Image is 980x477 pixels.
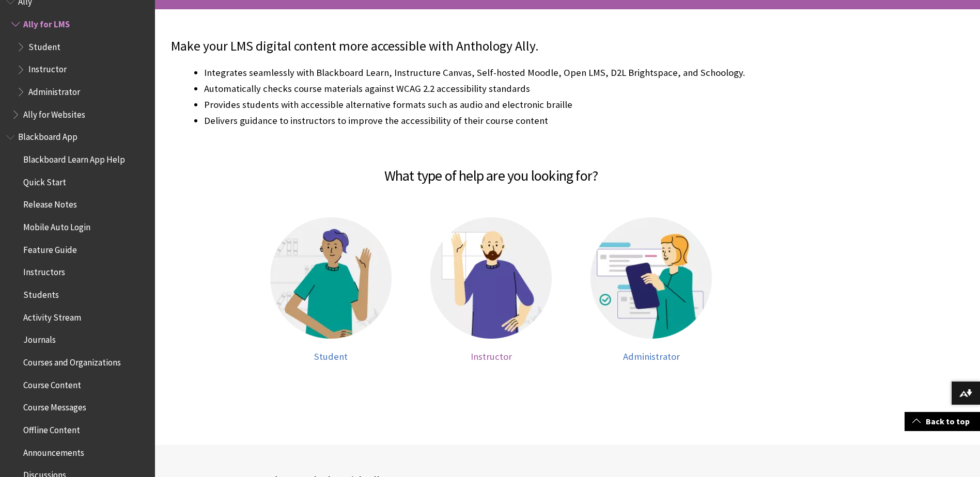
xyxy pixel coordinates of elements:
span: Quick Start [23,173,66,187]
span: Ally for Websites [23,106,85,120]
img: Instructor [430,217,552,339]
a: Administrator Administrator [582,217,721,362]
span: Student [314,351,348,362]
span: Course Content [23,376,81,390]
a: Student Student [261,217,401,362]
span: Administrator [28,83,80,97]
span: Journals [23,331,56,345]
span: Blackboard App [18,129,77,142]
li: Integrates seamlessly with Blackboard Learn, Instructure Canvas, Self-hosted Moodle, Open LMS, D2... [204,66,812,80]
h2: What type of help are you looking for? [171,152,812,186]
a: Instructor Instructor [422,217,561,362]
span: Blackboard Learn App Help [23,151,125,165]
li: Automatically checks course materials against WCAG 2.2 accessibility standards [204,82,812,96]
span: Instructor [471,351,512,362]
span: Student [28,38,60,52]
span: Feature Guide [23,241,77,255]
img: Administrator [590,217,712,339]
span: Mobile Auto Login [23,218,90,232]
span: Course Messages [23,399,86,412]
span: Announcements [23,444,84,458]
span: Instructor [28,61,67,75]
img: Student [270,217,392,339]
a: Back to top [905,412,980,431]
span: Administrator [623,351,680,362]
span: Offline Content [23,421,80,435]
span: Courses and Organizations [23,354,121,368]
li: Delivers guidance to instructors to improve the accessibility of their course content [204,114,812,142]
span: Activity Stream [23,309,81,323]
span: Students [23,286,59,300]
li: Provides students with accessible alternative formats such as audio and electronic braille [204,98,812,112]
span: Ally for LMS [23,15,70,29]
span: Release Notes [23,196,77,210]
span: Instructors [23,264,65,278]
p: Make your LMS digital content more accessible with Anthology Ally. [171,37,812,56]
